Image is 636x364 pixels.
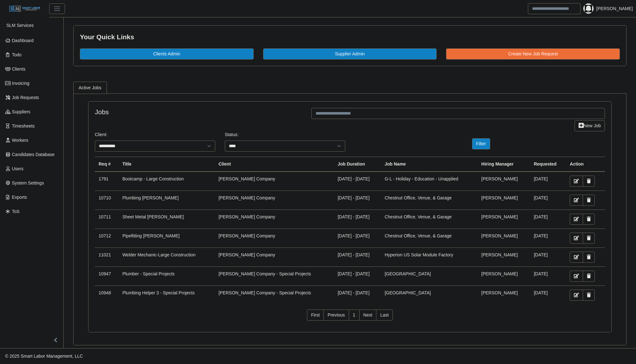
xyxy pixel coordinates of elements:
[477,172,530,191] td: [PERSON_NAME]
[334,191,381,210] td: [DATE] - [DATE]
[12,123,35,129] span: Timesheets
[528,3,581,14] input: Search
[566,157,605,172] th: Action
[381,172,477,191] td: G-L - Holiday - Education - Unapplied
[5,354,83,359] span: © 2025 Smart Labor Management, LLC
[381,210,477,229] td: Chestnut Office, Venue, & Garage
[119,248,215,267] td: Welder Mechanic-Large Construction
[12,95,39,100] span: Job Requests
[472,138,490,149] button: Filter
[215,229,334,248] td: [PERSON_NAME] Company
[334,229,381,248] td: [DATE] - [DATE]
[95,310,605,326] nav: pagination
[12,109,30,114] span: Suppliers
[12,209,20,214] span: ToS
[381,267,477,286] td: [GEOGRAPHIC_DATA]
[99,176,108,181] a: 1791
[119,191,215,210] td: Plumbing [PERSON_NAME]
[12,180,44,185] span: System Settings
[215,248,334,267] td: [PERSON_NAME] Company
[381,229,477,248] td: Chestnut Office, Venue, & Garage
[530,248,566,267] td: [DATE]
[334,248,381,267] td: [DATE] - [DATE]
[530,229,566,248] td: [DATE]
[12,138,29,143] span: Workers
[119,286,215,304] td: Plumbing Helper 3 - Special Projects
[12,152,55,157] span: Candidates Database
[446,48,620,60] a: Create New Job Request
[99,214,111,219] a: 10711
[12,195,27,200] span: Exports
[530,286,566,304] td: [DATE]
[530,157,566,172] th: Requested
[12,166,24,171] span: Users
[99,233,111,238] a: 10712
[574,120,605,131] a: New Job
[530,210,566,229] td: [DATE]
[381,191,477,210] td: Chestnut Office, Venue, & Garage
[334,286,381,304] td: [DATE] - [DATE]
[6,23,34,28] span: SLM Services
[215,172,334,191] td: [PERSON_NAME] Company
[80,32,620,42] div: Your Quick Links
[119,267,215,286] td: Plumber - Special Projects
[225,131,239,138] label: Status:
[73,82,107,94] a: Active Jobs
[334,210,381,229] td: [DATE] - [DATE]
[95,108,302,116] h4: Jobs
[99,271,111,276] a: 10947
[334,157,381,172] th: Job Duration
[215,157,334,172] th: Client
[477,267,530,286] td: [PERSON_NAME]
[95,131,107,138] label: Client:
[381,286,477,304] td: [GEOGRAPHIC_DATA]
[12,81,29,86] span: Invoicing
[530,172,566,191] td: [DATE]
[12,38,34,43] span: Dashboard
[477,210,530,229] td: [PERSON_NAME]
[477,229,530,248] td: [PERSON_NAME]
[99,290,111,295] a: 10948
[12,66,26,72] span: Clients
[349,310,360,321] a: 1
[477,248,530,267] td: [PERSON_NAME]
[215,210,334,229] td: [PERSON_NAME] Company
[95,157,119,172] th: Req #
[215,286,334,304] td: [PERSON_NAME] Company - Special Projects
[477,157,530,172] th: Hiring Manager
[596,5,633,12] a: [PERSON_NAME]
[119,210,215,229] td: Sheet Metal [PERSON_NAME]
[381,248,477,267] td: Hyperion US Solar Module Factory
[119,172,215,191] td: Bootcamp - Large Construction
[477,286,530,304] td: [PERSON_NAME]
[80,48,254,60] a: Clients Admin
[334,267,381,286] td: [DATE] - [DATE]
[119,229,215,248] td: Pipefitting [PERSON_NAME]
[530,267,566,286] td: [DATE]
[99,195,111,200] a: 10710
[334,172,381,191] td: [DATE] - [DATE]
[215,267,334,286] td: [PERSON_NAME] Company - Special Projects
[381,157,477,172] th: Job Name
[477,191,530,210] td: [PERSON_NAME]
[530,191,566,210] td: [DATE]
[12,52,22,57] span: Todo
[99,252,111,257] a: 11021
[215,191,334,210] td: [PERSON_NAME] Company
[119,157,215,172] th: Title
[9,5,41,12] img: SLM Logo
[263,48,437,60] a: Supplier Admin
